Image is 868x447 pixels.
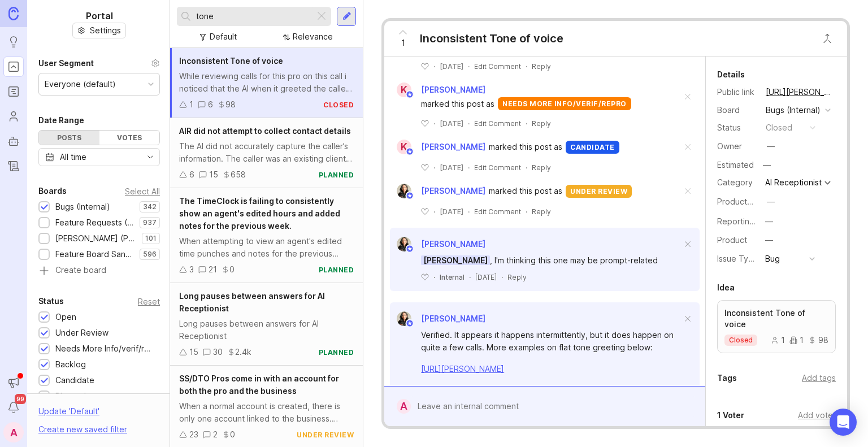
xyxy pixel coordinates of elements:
[319,265,354,275] div: planned
[767,196,775,208] div: —
[293,31,333,43] div: Relevance
[468,207,470,216] div: ·
[420,31,563,46] div: Inconsistent Tone of voice
[189,346,198,358] div: 15
[55,342,154,355] div: Needs More Info/verif/repro
[762,85,836,99] a: [URL][PERSON_NAME]
[230,428,235,441] div: 0
[566,141,619,154] div: candidate
[433,119,435,128] div: ·
[38,57,94,70] div: User Segment
[3,422,24,442] button: A
[532,163,551,172] div: Reply
[766,104,821,116] div: Bugs (Internal)
[421,98,494,110] span: marked this post as
[406,147,414,156] img: member badge
[475,273,497,281] time: [DATE]
[143,218,157,227] p: 937
[406,245,414,253] img: member badge
[3,156,24,176] a: Changelog
[717,86,757,98] div: Public link
[55,311,76,323] div: Open
[390,184,489,198] a: Ysabelle Eugenio[PERSON_NAME]
[55,327,108,339] div: Under Review
[196,10,310,23] input: Search...
[802,372,836,384] div: Add tags
[397,184,411,198] img: Ysabelle Eugenio
[532,62,551,71] div: Reply
[474,119,521,128] div: Edit Comment
[38,184,67,198] div: Boards
[179,56,283,66] span: Inconsistent Tone of voice
[3,81,24,102] a: Roadmaps
[468,119,470,128] div: ·
[717,176,757,189] div: Category
[717,300,836,353] a: Inconsistent Tone of voiceclosed1198
[55,248,134,261] div: Feature Board Sandbox [DATE]
[440,62,463,71] time: [DATE]
[3,106,24,127] a: Users
[766,121,792,134] div: closed
[3,32,24,52] a: Ideas
[99,131,160,145] div: Votes
[60,151,86,163] div: All time
[323,100,354,110] div: closed
[179,291,325,313] span: Long pauses between answers for AI Receptionist
[532,207,551,216] div: Reply
[397,311,411,326] img: Ysabelle Eugenio
[38,266,160,276] a: Create board
[798,409,836,422] div: Add voter
[55,232,136,245] div: [PERSON_NAME] (Public)
[729,336,753,345] p: closed
[390,311,485,326] a: Ysabelle Eugenio[PERSON_NAME]
[765,215,773,228] div: —
[433,62,435,71] div: ·
[55,374,94,387] div: Candidate
[45,78,116,90] div: Everyone (default)
[421,329,682,354] div: Verified. It appears it happens intermittently, but it does happen on quite a few calls. More exa...
[179,140,354,165] div: The AI did not accurately capture the caller’s information. The caller was an existing client, bu...
[209,168,218,181] div: 15
[213,428,218,441] div: 2
[767,140,775,153] div: —
[830,409,857,436] div: Open Intercom Messenger
[55,216,134,229] div: Feature Requests (Internal)
[319,348,354,357] div: planned
[469,272,471,282] div: ·
[717,216,778,226] label: Reporting Team
[145,234,157,243] p: 101
[125,188,160,194] div: Select All
[170,118,363,188] a: AIR did not attempt to collect contact detailsThe AI did not accurately capture the caller’s info...
[397,237,411,251] img: Ysabelle Eugenio
[8,7,19,20] img: Canny Home
[38,294,64,308] div: Status
[440,207,463,216] time: [DATE]
[717,371,737,385] div: Tags
[143,250,157,259] p: 596
[765,253,780,265] div: Bug
[808,336,828,344] div: 98
[170,188,363,283] a: The TimeClock is failing to consistently show an agent's edited hours and added notes for the pre...
[189,428,198,441] div: 23
[209,263,217,276] div: 21
[717,140,757,153] div: Owner
[526,163,527,172] div: ·
[72,23,126,38] a: Settings
[765,179,822,186] div: AI Receptionist
[15,394,26,404] span: 99
[421,255,490,265] span: [PERSON_NAME]
[433,272,435,282] div: ·
[229,263,235,276] div: 0
[474,163,521,172] div: Edit Comment
[717,197,777,206] label: ProductboardID
[210,31,237,43] div: Default
[474,62,521,71] div: Edit Comment
[421,364,504,374] a: [URL][PERSON_NAME]
[717,161,754,169] div: Estimated
[421,239,485,249] span: [PERSON_NAME]
[406,319,414,328] img: member badge
[319,170,354,180] div: planned
[297,430,354,440] div: under review
[532,119,551,128] div: Reply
